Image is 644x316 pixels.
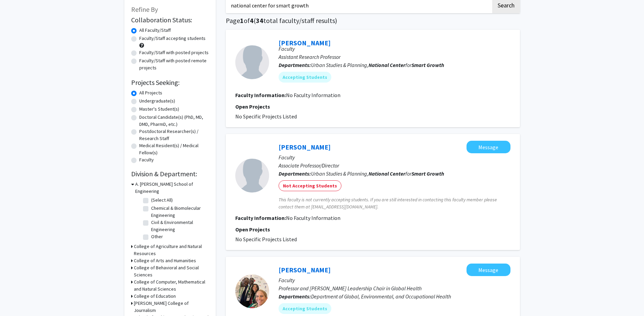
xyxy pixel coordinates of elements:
[134,293,176,300] h3: College of Education
[5,286,29,311] iframe: Chat
[134,243,209,257] h3: College of Agriculture and Natural Resources
[279,293,311,300] b: Departments:
[368,170,389,177] b: National
[131,5,158,14] span: Refine By
[311,62,444,68] span: Urban Studies & Planning, for
[286,215,340,221] span: No Faculty Information
[279,180,341,191] mat-chip: Not Accepting Students
[235,236,297,243] span: No Specific Projects Listed
[427,170,444,177] b: Growth
[131,78,209,87] h2: Projects Seeking:
[131,170,209,178] h2: Division & Department:
[151,233,163,240] label: Other
[256,16,263,25] span: 34
[250,16,254,25] span: 4
[279,284,510,292] p: Professor and [PERSON_NAME] Leadership Chair in Global Health
[390,62,405,68] b: Center
[467,264,510,276] button: Message Heather Wipfli
[134,278,209,293] h3: College of Computer, Mathematical and Natural Sciences
[235,113,297,120] span: No Specific Projects Listed
[279,303,331,314] mat-chip: Accepting Students
[279,153,510,161] p: Faculty
[151,219,207,233] label: Civil & Environmental Engineering
[279,276,510,284] p: Faculty
[427,62,444,68] b: Growth
[139,27,171,34] label: All Faculty/Staff
[279,62,311,68] b: Departments:
[131,16,209,24] h2: Collaboration Status:
[139,128,209,142] label: Postdoctoral Researcher(s) / Research Staff
[311,170,444,177] span: Urban Studies & Planning, for
[134,300,209,314] h3: [PERSON_NAME] College of Journalism
[235,103,510,111] p: Open Projects
[139,49,209,56] label: Faculty/Staff with posted projects
[235,225,510,233] p: Open Projects
[368,62,389,68] b: National
[411,62,426,68] b: Smart
[279,72,331,83] mat-chip: Accepting Students
[279,143,331,151] a: [PERSON_NAME]
[279,39,331,47] a: [PERSON_NAME]
[139,142,209,156] label: Medical Resident(s) / Medical Fellow(s)
[226,17,520,25] h1: Page of ( total faculty/staff results)
[235,92,286,98] b: Faculty Information:
[235,215,286,221] b: Faculty Information:
[151,197,173,204] label: (Select All)
[286,92,340,98] span: No Faculty Information
[135,181,209,195] h3: A. [PERSON_NAME] School of Engineering
[134,257,196,264] h3: College of Arts and Humanities
[279,53,510,61] p: Assistant Research Professor
[139,35,206,42] label: Faculty/Staff accepting students
[467,141,510,153] button: Message Kathryn Howell
[390,170,405,177] b: Center
[151,205,207,219] label: Chemical & Biomolecular Engineering
[139,156,154,163] label: Faculty
[139,114,209,128] label: Doctoral Candidate(s) (PhD, MD, DMD, PharmD, etc.)
[139,106,179,113] label: Master's Student(s)
[279,170,311,177] b: Departments:
[279,266,331,274] a: [PERSON_NAME]
[139,89,162,96] label: All Projects
[279,196,510,210] span: This faculty is not currently accepting students. If you are still interested in contacting this ...
[139,57,209,71] label: Faculty/Staff with posted remote projects
[279,45,510,53] p: Faculty
[411,170,426,177] b: Smart
[311,293,451,300] span: Department of Global, Environmental, and Occupational Health
[134,264,209,278] h3: College of Behavioral and Social Sciences
[279,161,510,170] p: Associate Professor/Director
[139,97,175,105] label: Undergraduate(s)
[240,16,244,25] span: 1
